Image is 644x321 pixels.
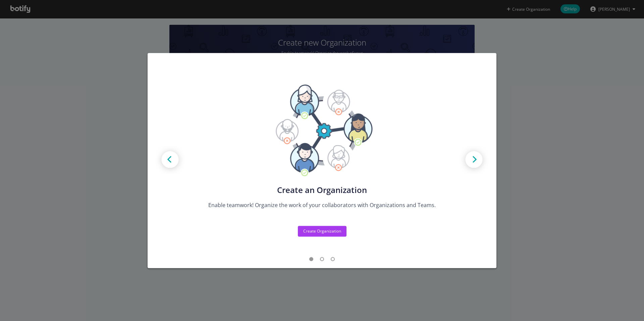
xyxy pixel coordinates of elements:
[298,226,346,237] button: Create Organization
[271,84,372,177] img: Tutorial
[155,145,185,175] img: Prev arrow
[203,185,441,195] div: Create an Organization
[303,228,341,234] div: Create Organization
[203,201,441,209] div: Enable teamwork! Organize the work of your collaborators with Organizations and Teams.
[148,53,496,268] div: modal
[459,145,489,175] img: Next arrow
